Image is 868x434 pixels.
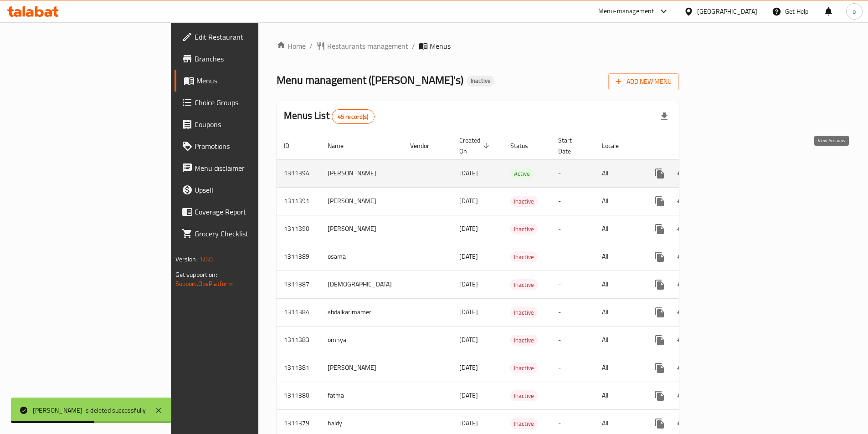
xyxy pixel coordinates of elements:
span: [DATE] [459,362,478,373]
th: Actions [642,132,744,160]
span: Version: [175,253,198,265]
a: Choice Groups [175,92,316,113]
a: Promotions [175,135,316,157]
span: [DATE] [459,417,478,429]
span: Inactive [510,391,538,401]
span: [DATE] [459,250,478,262]
span: Inactive [510,363,538,373]
span: Branches [195,53,308,64]
td: - [551,354,595,382]
td: All [595,271,642,298]
td: All [595,298,642,326]
span: Inactive [510,224,538,235]
td: [PERSON_NAME] [320,159,403,187]
td: [DEMOGRAPHIC_DATA] [320,271,403,298]
td: - [551,215,595,243]
a: Grocery Checklist [175,223,316,245]
td: All [595,326,642,354]
div: Inactive [510,418,538,429]
div: [GEOGRAPHIC_DATA] [697,6,757,16]
button: Change Status [671,246,693,268]
div: Inactive [510,196,538,207]
nav: breadcrumb [277,41,679,51]
td: All [595,354,642,382]
button: more [649,190,671,212]
span: Choice Groups [195,97,308,108]
span: 45 record(s) [332,112,374,121]
span: Inactive [510,335,538,346]
a: Coupons [175,113,316,135]
button: Change Status [671,274,693,296]
div: [PERSON_NAME] is deleted successfully [33,405,146,415]
button: Change Status [671,163,693,184]
span: [DATE] [459,389,478,401]
span: Created On [459,135,492,157]
a: Upsell [175,179,316,201]
button: more [649,274,671,296]
a: Menus [175,70,316,92]
button: Change Status [671,385,693,407]
div: Inactive [510,224,538,235]
button: Change Status [671,357,693,379]
button: more [649,357,671,379]
td: - [551,382,595,409]
span: Inactive [510,252,538,262]
td: All [595,215,642,243]
span: Inactive [510,419,538,429]
span: Active [510,168,534,179]
span: Promotions [195,141,308,152]
td: abdalkarimamer [320,298,403,326]
span: [DATE] [459,195,478,207]
span: Grocery Checklist [195,228,308,239]
td: - [551,159,595,187]
span: Add New Menu [616,76,672,87]
a: Edit Restaurant [175,26,316,48]
span: [DATE] [459,223,478,235]
button: more [649,246,671,268]
a: Branches [175,48,316,70]
span: [DATE] [459,278,478,290]
td: fatma [320,382,403,409]
td: [PERSON_NAME] [320,354,403,382]
button: Change Status [671,218,693,240]
span: Menus [196,75,308,86]
span: Edit Restaurant [195,31,308,42]
td: All [595,382,642,409]
a: Support.OpsPlatform [175,278,233,290]
td: - [551,243,595,271]
span: Inactive [510,280,538,290]
button: Change Status [671,329,693,351]
td: - [551,271,595,298]
button: Change Status [671,190,693,212]
span: Coupons [195,119,308,130]
div: Total records count [332,109,375,124]
button: more [649,163,671,184]
button: more [649,329,671,351]
td: omnya [320,326,403,354]
button: more [649,218,671,240]
span: Inactive [510,307,538,318]
span: Get support on: [175,269,217,281]
span: ID [284,140,301,151]
span: Name [328,140,355,151]
button: more [649,385,671,407]
td: - [551,326,595,354]
div: Inactive [510,279,538,290]
div: Export file [653,106,675,128]
td: [PERSON_NAME] [320,215,403,243]
span: [DATE] [459,306,478,318]
a: Restaurants management [316,41,408,51]
span: [DATE] [459,334,478,346]
a: Menu disclaimer [175,157,316,179]
button: Add New Menu [608,73,679,90]
span: Inactive [467,77,494,85]
span: Menus [430,41,451,51]
div: Inactive [510,363,538,373]
span: 1.0.0 [199,253,213,265]
span: Status [510,140,540,151]
div: Inactive [510,335,538,346]
h2: Menus List [284,109,374,124]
